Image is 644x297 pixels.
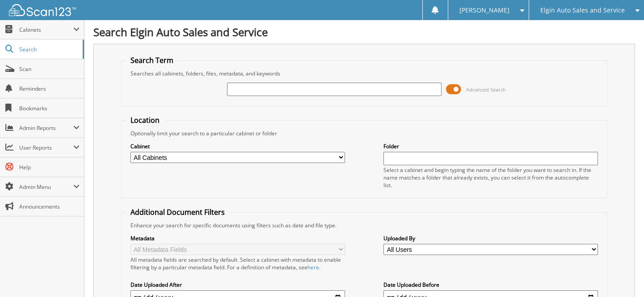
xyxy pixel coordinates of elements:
span: Admin Reports [19,124,73,132]
span: Scan [19,65,80,73]
a: here [307,264,319,271]
label: Metadata [130,234,345,242]
div: Enhance your search for specific documents using filters such as date and file type. [126,222,603,229]
label: Uploaded By [383,234,598,242]
span: Reminders [19,85,80,92]
span: Cabinets [19,26,73,33]
div: Searches all cabinets, folders, files, metadata, and keywords [126,70,603,77]
span: [PERSON_NAME] [459,8,509,13]
span: User Reports [19,144,73,151]
h1: Search Elgin Auto Sales and Service [93,25,635,39]
label: Cabinet [130,142,345,150]
label: Date Uploaded After [130,281,345,289]
span: Announcements [19,203,80,210]
div: Select a cabinet and begin typing the name of the folder you want to search in. If the name match... [383,166,598,189]
legend: Additional Document Filters [126,207,229,217]
legend: Location [126,115,164,125]
span: Help [19,163,80,171]
div: Optionally limit your search to a particular cabinet or folder [126,130,603,137]
span: Bookmarks [19,105,80,112]
label: Folder [383,142,598,150]
legend: Search Term [126,55,178,65]
img: scan123-logo-white.svg [9,4,76,16]
label: Date Uploaded Before [383,281,598,289]
span: Admin Menu [19,183,73,191]
span: Advanced Search [466,86,506,93]
span: Search [19,46,78,53]
span: Elgin Auto Sales and Service [540,8,625,13]
div: All metadata fields are searched by default. Select a cabinet with metadata to enable filtering b... [130,256,345,271]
